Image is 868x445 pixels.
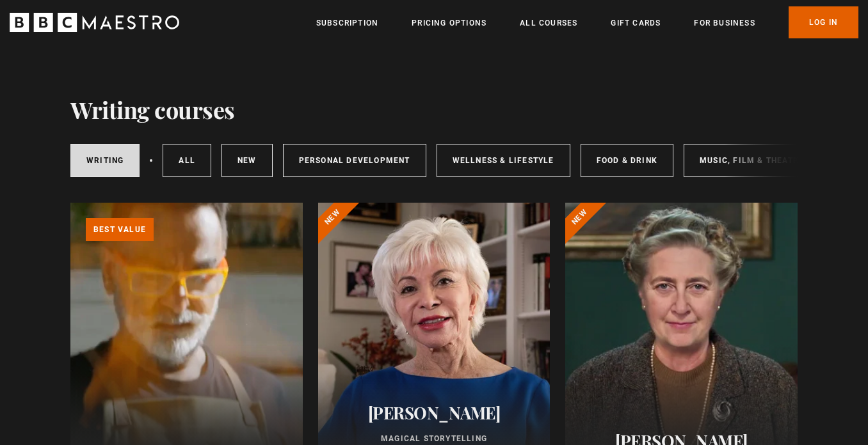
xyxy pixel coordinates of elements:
[10,13,179,32] svg: BBC Maestro
[70,96,235,123] h1: Writing courses
[437,144,570,177] a: Wellness & Lifestyle
[283,144,426,177] a: Personal Development
[581,144,673,177] a: Food & Drink
[221,144,273,177] a: New
[334,403,535,423] h2: [PERSON_NAME]
[520,17,577,29] a: All Courses
[86,218,154,241] p: Best value
[412,17,486,29] a: Pricing Options
[334,433,535,444] p: Magical Storytelling
[316,6,858,38] nav: Primary
[694,17,755,29] a: For business
[70,144,140,177] a: Writing
[611,17,661,29] a: Gift Cards
[684,144,820,177] a: Music, Film & Theatre
[789,6,858,38] a: Log In
[163,144,211,177] a: All
[316,17,378,29] a: Subscription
